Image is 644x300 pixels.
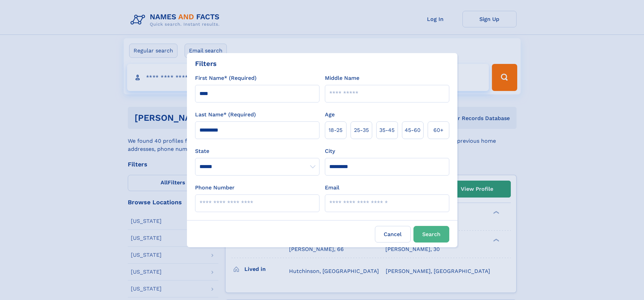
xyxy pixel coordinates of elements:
label: State [195,147,319,155]
label: Middle Name [325,74,359,82]
span: 45‑60 [405,126,421,134]
button: Search [413,226,449,243]
div: Filters [195,59,217,69]
label: Email [325,184,339,192]
label: First Name* (Required) [195,74,257,82]
span: 35‑45 [379,126,395,134]
label: Phone Number [195,184,235,192]
span: 25‑35 [354,126,369,134]
label: Age [325,111,335,119]
span: 18‑25 [329,126,342,134]
span: 60+ [433,126,444,134]
label: City [325,147,335,155]
label: Cancel [375,226,411,243]
label: Last Name* (Required) [195,111,256,119]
